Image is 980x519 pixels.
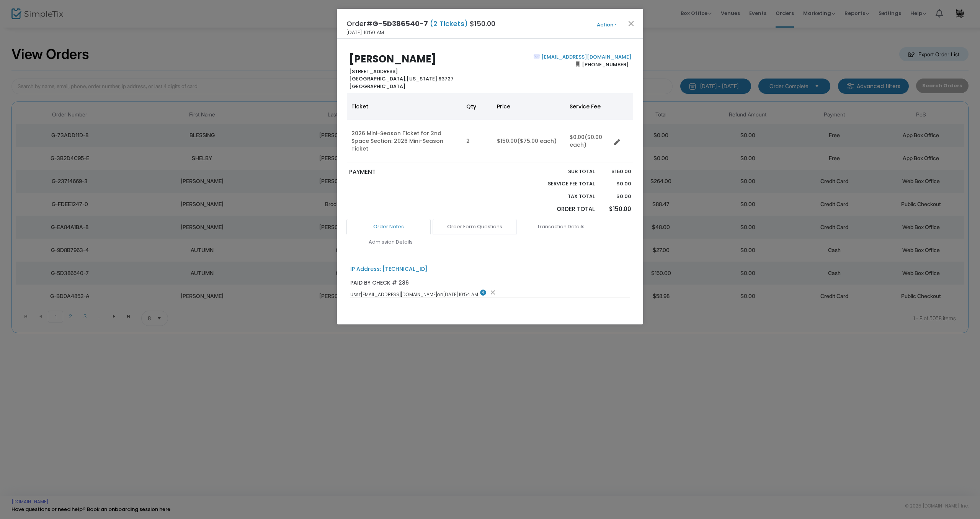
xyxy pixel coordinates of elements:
[602,168,631,175] p: $150.00
[346,219,431,235] a: Order Notes
[350,265,428,273] div: IP Address: [TECHNICAL_ID]
[530,180,595,188] p: Service Fee Total
[626,18,636,28] button: Close
[437,291,443,297] span: on
[565,120,611,162] td: $0.00
[428,19,470,28] span: (2 Tickets)
[350,290,630,298] div: [EMAIL_ADDRESS][DOMAIN_NAME] [DATE] 10:54 AM
[462,120,492,162] td: 2
[570,133,602,149] span: ($0.00 each)
[602,205,631,214] p: $150.00
[349,68,454,90] b: [STREET_ADDRESS] [US_STATE] 93727 [GEOGRAPHIC_DATA]
[350,279,409,287] div: PAID BY CHECK # 286
[347,93,633,162] div: Data table
[492,93,565,120] th: Price
[602,193,631,200] p: $0.00
[350,291,361,297] span: User:
[349,75,407,82] span: [GEOGRAPHIC_DATA],
[349,52,436,66] b: [PERSON_NAME]
[492,120,565,162] td: $150.00
[519,219,603,235] a: Transaction Details
[347,93,462,120] th: Ticket
[540,53,631,61] a: [EMAIL_ADDRESS][DOMAIN_NAME]
[462,93,492,120] th: Qty
[584,21,630,29] button: Action
[346,18,495,29] h4: Order# $150.00
[565,93,611,120] th: Service Fee
[530,205,595,214] p: Order Total
[530,168,595,175] p: Sub total
[348,234,433,250] a: Admission Details
[349,168,487,177] p: PAYMENT
[346,29,384,36] span: [DATE] 10:50 AM
[530,193,595,200] p: Tax Total
[433,219,517,235] a: Order Form Questions
[347,120,462,162] td: 2026 Mini-Season Ticket for 2nd Space Section: 2026 Mini-Season Ticket
[372,19,428,28] span: G-5D386540-7
[517,137,557,145] span: ($75.00 each)
[580,58,631,70] span: [PHONE_NUMBER]
[602,180,631,188] p: $0.00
